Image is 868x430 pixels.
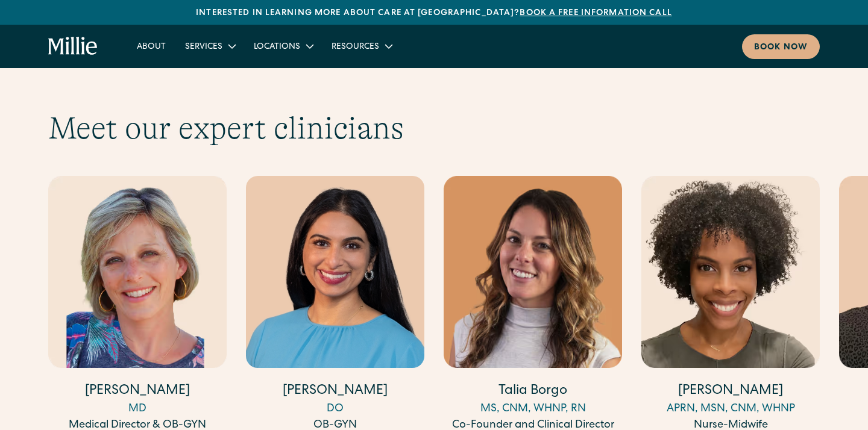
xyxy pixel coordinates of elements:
[641,401,820,417] div: APRN, MSN, CNM, WHNP
[754,42,808,54] div: Book now
[444,382,622,401] h4: Talia Borgo
[332,41,379,54] div: Resources
[48,382,227,401] h4: [PERSON_NAME]
[254,41,300,54] div: Locations
[244,36,322,56] div: Locations
[742,34,820,59] a: Book now
[444,401,622,417] div: MS, CNM, WHNP, RN
[48,110,820,147] h2: Meet our expert clinicians
[127,36,175,56] a: About
[246,401,424,417] div: DO
[641,382,820,401] h4: [PERSON_NAME]
[48,37,98,56] a: home
[520,9,671,17] a: Book a free information call
[175,36,244,56] div: Services
[185,41,222,54] div: Services
[322,36,401,56] div: Resources
[48,401,227,417] div: MD
[246,382,424,401] h4: [PERSON_NAME]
